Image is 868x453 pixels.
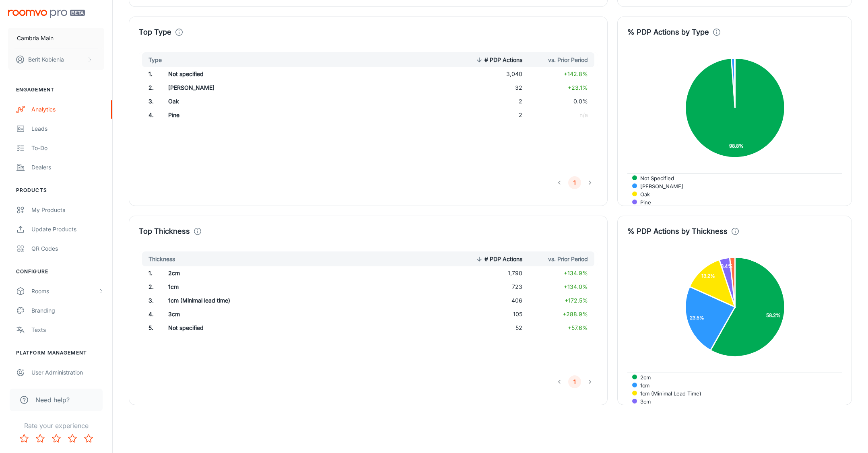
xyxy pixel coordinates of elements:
[31,306,104,315] div: Branding
[139,280,162,294] td: 2 .
[460,108,529,122] td: 2
[80,430,97,447] button: Rate 5 star
[162,95,368,108] td: Oak
[579,111,588,118] span: n/a
[538,55,588,65] span: vs. Prior Period
[64,430,80,447] button: Rate 4 star
[634,398,651,405] span: 3cm
[31,244,104,253] div: QR Codes
[460,280,529,294] td: 723
[162,81,368,95] td: [PERSON_NAME]
[564,270,588,276] span: +134.9%
[538,254,588,264] span: vs. Prior Period
[634,382,649,389] span: 1cm
[162,294,368,307] td: 1cm (Minimal lead time)
[474,55,522,65] span: # PDP Actions
[552,176,598,189] nav: pagination navigation
[8,49,104,70] button: Berit Kobienia
[564,283,588,290] span: +134.0%
[31,163,104,172] div: Dealers
[460,266,529,280] td: 1,790
[31,287,98,296] div: Rooms
[162,67,368,81] td: Not specified
[139,226,190,237] h4: Top Thickness
[31,225,104,234] div: Update Products
[16,430,32,447] button: Rate 1 star
[139,95,162,108] td: 3 .
[139,108,162,122] td: 4 .
[568,176,581,189] button: page 1
[139,67,162,81] td: 1 .
[6,421,106,430] p: Rate your experience
[568,324,588,331] span: +57.6%
[460,95,529,108] td: 2
[634,374,651,381] span: 2cm
[568,84,588,91] span: +23.1%
[627,226,728,237] h4: % PDP Actions by Thickness
[162,307,368,321] td: 3cm
[31,206,104,214] div: My Products
[31,144,104,152] div: To-do
[634,183,683,190] span: [PERSON_NAME]
[139,266,162,280] td: 1 .
[460,307,529,321] td: 105
[564,70,588,77] span: +142.8%
[28,55,64,64] p: Berit Kobienia
[8,10,85,18] img: Roomvo PRO Beta
[552,375,598,388] nav: pagination navigation
[460,294,529,307] td: 406
[474,254,522,264] span: # PDP Actions
[139,307,162,321] td: 4 .
[31,325,104,334] div: Texts
[460,321,529,335] td: 52
[162,321,368,335] td: Not specified
[634,191,650,198] span: Oak
[31,124,104,133] div: Leads
[139,27,171,38] h4: Top Type
[460,81,529,95] td: 32
[634,390,701,397] span: 1cm (Minimal lead time)
[48,430,64,447] button: Rate 3 star
[573,98,588,105] span: 0.0%
[162,108,368,122] td: Pine
[139,294,162,307] td: 3 .
[17,34,54,43] p: Cambria Main
[162,266,368,280] td: 2cm
[634,175,674,182] span: Not specified
[568,375,581,388] button: page 1
[148,55,172,65] span: Type
[148,254,186,264] span: Thickness
[563,311,588,317] span: +288.9%
[31,105,104,114] div: Analytics
[35,395,70,405] span: Need help?
[139,81,162,95] td: 2 .
[460,67,529,81] td: 3,040
[31,368,104,377] div: User Administration
[634,199,651,206] span: Pine
[32,430,48,447] button: Rate 2 star
[565,297,588,304] span: +172.5%
[627,27,709,38] h4: % PDP Actions by Type
[139,321,162,335] td: 5 .
[162,280,368,294] td: 1cm
[8,28,104,49] button: Cambria Main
